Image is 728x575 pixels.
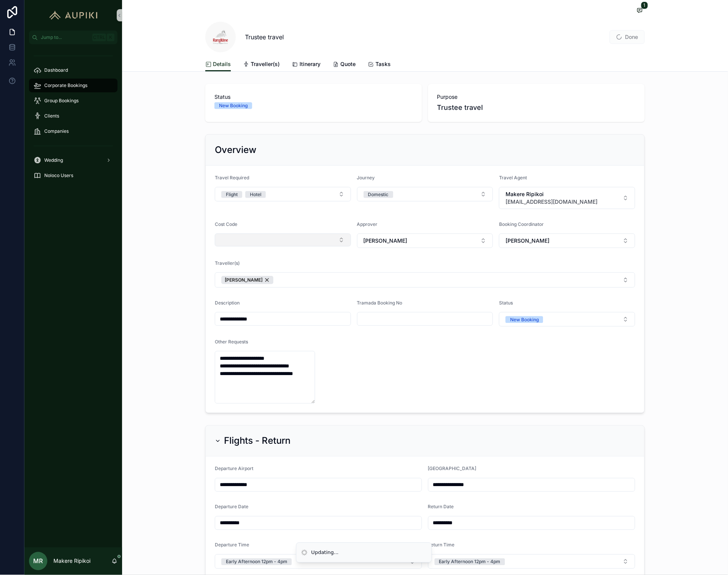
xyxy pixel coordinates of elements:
[311,549,339,557] div: Updating...
[226,191,238,198] div: Flight
[53,557,90,565] p: Makere Ripikoi
[292,57,321,72] a: Itinerary
[224,435,290,447] h2: Flights - Return
[29,94,118,108] a: Group Bookings
[46,9,101,21] img: App logo
[44,113,59,119] span: Clients
[29,169,118,182] a: Noloco Users
[357,187,493,201] button: Select Button
[635,6,645,16] button: 1
[108,34,114,40] span: K
[215,260,240,266] span: Traveller(s)
[225,277,263,283] span: [PERSON_NAME]
[428,504,454,510] span: Return Date
[300,60,321,68] span: Itinerary
[428,554,635,569] button: Select Button
[641,2,648,9] span: 1
[368,57,391,72] a: Tasks
[213,60,231,68] span: Details
[375,60,391,68] span: Tasks
[215,504,248,510] span: Departure Date
[215,300,240,306] span: Description
[221,276,274,284] button: Unselect 161
[215,175,249,180] span: Travel Required
[333,57,356,72] a: Quote
[357,175,375,180] span: Journey
[214,93,413,101] span: Status
[428,542,455,548] span: Return Time
[428,466,477,472] span: [GEOGRAPHIC_DATA]
[506,198,598,206] span: [EMAIL_ADDRESS][DOMAIN_NAME]
[29,153,118,167] a: Wedding
[205,57,231,72] a: Details
[34,557,43,566] span: MR
[215,554,422,569] button: Select Button
[24,44,122,192] div: scrollable content
[41,34,89,40] span: Jump to...
[245,32,284,42] span: Trustee travel
[29,63,118,77] a: Dashboard
[499,221,544,227] span: Booking Coordinator
[499,234,635,248] button: Select Button
[340,60,356,68] span: Quote
[251,60,280,68] span: Traveller(s)
[215,187,351,201] button: Select Button
[506,190,598,198] span: Makere Ripikoi
[44,157,63,163] span: Wedding
[44,67,68,73] span: Dashboard
[219,102,248,109] div: New Booking
[29,124,118,138] a: Companies
[221,190,242,198] button: Unselect FLIGHT
[357,221,378,227] span: Approver
[506,237,549,245] span: [PERSON_NAME]
[215,221,237,227] span: Cost Code
[439,559,501,565] div: Early Afternoon 12pm - 4pm
[44,172,73,179] span: Noloco Users
[215,339,248,345] span: Other Requests
[364,237,407,245] span: [PERSON_NAME]
[215,144,256,156] h2: Overview
[250,191,261,198] div: Hotel
[245,190,266,198] button: Unselect HOTEL
[226,559,287,565] div: Early Afternoon 12pm - 4pm
[499,312,635,327] button: Select Button
[243,57,280,72] a: Traveller(s)
[357,300,403,306] span: Tramada Booking No
[44,128,69,134] span: Companies
[368,191,389,198] div: Domestic
[357,234,493,248] button: Select Button
[215,272,635,288] button: Select Button
[215,234,351,246] button: Select Button
[44,82,87,89] span: Corporate Bookings
[29,109,118,123] a: Clients
[44,98,79,104] span: Group Bookings
[499,300,513,306] span: Status
[29,79,118,92] a: Corporate Bookings
[437,102,636,113] span: Trustee travel
[215,542,249,548] span: Departure Time
[437,93,636,101] span: Purpose
[29,31,118,44] button: Jump to...CtrlK
[92,34,106,41] span: Ctrl
[499,175,527,180] span: Travel Agent
[499,187,635,209] button: Select Button
[215,466,253,472] span: Departure Airport
[510,316,539,323] div: New Booking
